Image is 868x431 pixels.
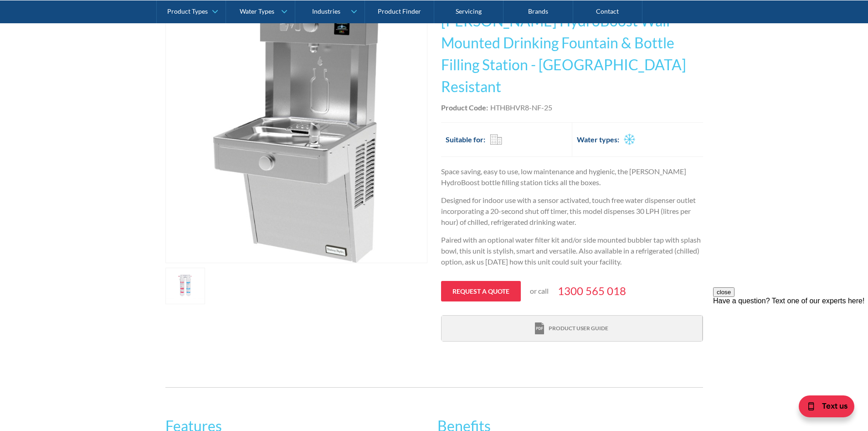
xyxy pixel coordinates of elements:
[549,324,608,332] div: Product user guide
[777,385,868,431] iframe: podium webchat widget bubble
[442,316,702,342] a: print iconProduct user guide
[441,195,703,228] p: Designed for indoor use with a sensor activated, touch free water dispenser outlet incorporating ...
[490,102,552,113] div: HTHBHVR8-NF-25
[577,134,619,145] h2: Water types:
[441,166,703,188] p: Space saving, easy to use, low maintenance and hygienic, the [PERSON_NAME] HydroBoost bottle fill...
[166,1,427,263] img: HydroBoost Wall Mounted Drinking Fountain & Bottle Filling Station Vandal Resistant
[441,281,521,301] a: Request a quote
[441,234,703,267] p: Paired with an optional water filter kit and/or side mounted bubbler tap with splash bowl, this u...
[165,1,427,263] a: open lightbox
[240,7,274,15] div: Water Types
[441,10,703,98] h1: [PERSON_NAME] HydroBoost Wall Mounted Drinking Fountain & Bottle Filling Station - [GEOGRAPHIC_DA...
[535,322,544,335] img: print icon
[713,287,868,397] iframe: podium webchat widget prompt
[446,134,485,145] h2: Suitable for:
[530,286,549,296] p: or call
[167,7,208,15] div: Product Types
[165,268,205,304] a: open lightbox
[312,7,340,15] div: Industries
[441,103,488,112] strong: Product Code:
[558,283,626,299] a: 1300 565 018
